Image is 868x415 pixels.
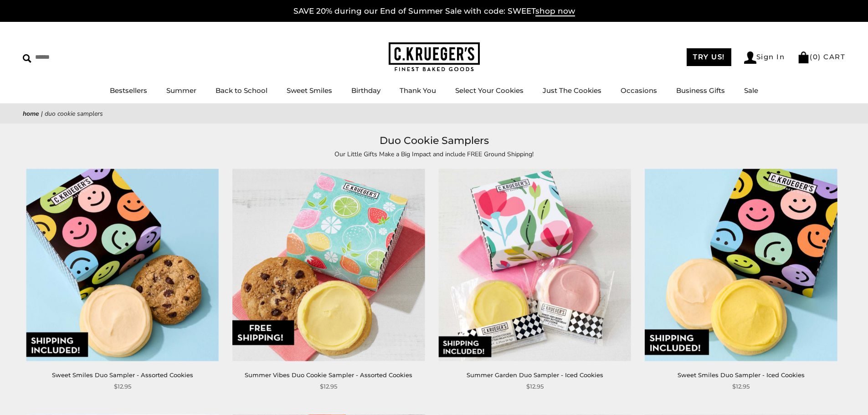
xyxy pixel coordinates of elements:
a: Summer [166,86,196,95]
a: Sweet Smiles Duo Sampler - Assorted Cookies [52,371,193,379]
img: Account [744,51,756,64]
a: Business Gifts [676,86,725,95]
img: C.KRUEGER'S [389,42,480,72]
a: Thank You [400,86,436,95]
a: TRY US! [687,48,731,66]
a: Sign In [744,51,785,64]
nav: breadcrumbs [23,108,845,119]
input: Search [23,50,131,64]
span: $12.95 [732,382,750,391]
span: $12.95 [114,382,131,391]
a: Select Your Cookies [455,86,524,95]
span: shop now [535,6,575,16]
a: SAVE 20% during our End of Summer Sale with code: SWEETshop now [293,6,575,16]
span: 0 [813,52,818,61]
img: Summer Vibes Duo Cookie Sampler - Assorted Cookies [232,169,425,361]
img: Search [23,54,31,63]
a: Bestsellers [110,86,147,95]
a: Occasions [621,86,657,95]
p: Our Little Gifts Make a Big Impact and include FREE Ground Shipping! [225,149,644,159]
a: Summer Garden Duo Sampler - Iced Cookies [467,371,603,379]
a: Sale [744,86,758,95]
a: Just The Cookies [543,86,601,95]
a: Sweet Smiles [287,86,332,95]
span: $12.95 [320,382,337,391]
a: Birthday [351,86,380,95]
span: | [41,109,43,118]
a: Sweet Smiles Duo Sampler - Iced Cookies [678,371,805,379]
img: Bag [797,51,810,63]
img: Summer Garden Duo Sampler - Iced Cookies [439,169,631,361]
img: Sweet Smiles Duo Sampler - Iced Cookies [645,169,837,361]
a: Summer Vibes Duo Cookie Sampler - Assorted Cookies [245,371,412,379]
h1: Duo Cookie Samplers [36,133,832,149]
a: Home [23,109,39,118]
a: Back to School [216,86,267,95]
img: Sweet Smiles Duo Sampler - Assorted Cookies [26,169,219,361]
a: (0) CART [797,52,845,61]
span: $12.95 [526,382,544,391]
span: Duo Cookie Samplers [45,109,103,118]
